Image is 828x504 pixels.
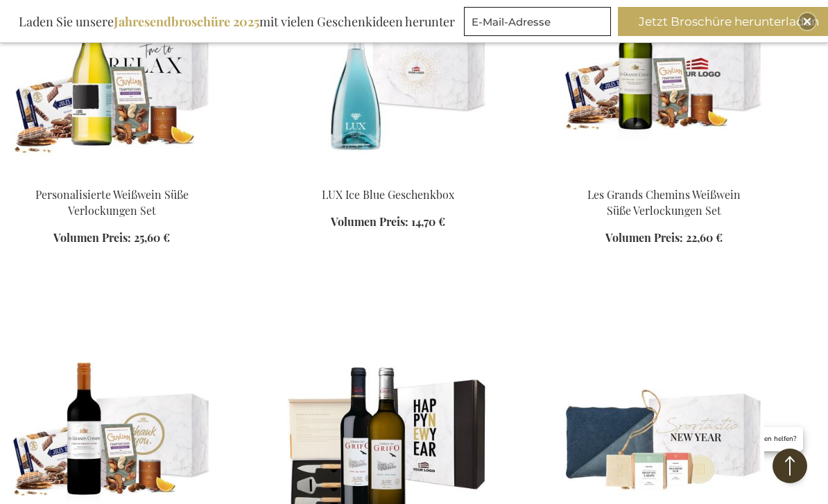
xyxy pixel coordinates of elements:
[35,187,189,218] a: Personalisierte Weißwein Süße Verlockungen Set
[322,187,454,202] a: LUX Ice Blue Geschenkbox
[331,214,445,230] a: Volumen Preis: 14,70 €
[686,230,723,245] span: 22,60 €
[464,7,611,36] input: E-Mail-Adresse
[12,7,461,36] div: Laden Sie unsere mit vielen Geschenkideen herunter
[331,214,408,229] span: Volumen Preis:
[799,13,816,30] div: Close
[53,230,170,246] a: Volumen Preis: 25,60 €
[411,214,445,229] span: 14,70 €
[464,7,615,40] form: marketing offers and promotions
[11,170,212,183] a: Personalised white wine Personalisierte Weißwein Süße Verlockungen Set
[803,17,811,26] img: Close
[134,230,170,245] span: 25,60 €
[587,187,741,218] a: Les Grands Chemins Weißwein Süße Verlockungen Set
[605,230,723,246] a: Volumen Preis: 22,60 €
[287,170,488,183] a: Lux Ice Blue Sparkling Wine Gift Box
[53,230,131,245] span: Volumen Preis:
[605,230,683,245] span: Volumen Preis:
[563,170,764,183] a: Les Grands Chemins Weißwein Süße Verlockungen Set
[114,13,259,30] b: Jahresendbroschüre 2025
